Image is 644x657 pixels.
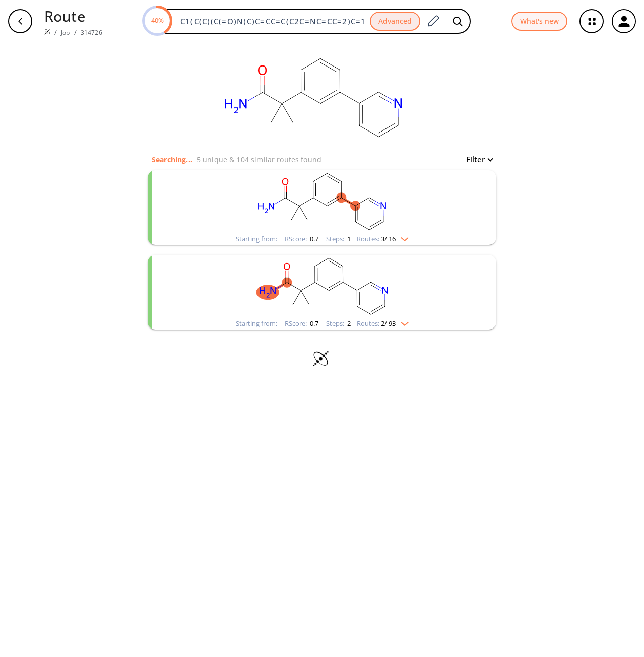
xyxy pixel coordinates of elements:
img: Down [396,318,409,326]
p: Searching... [152,154,192,165]
div: Steps : [326,320,351,327]
span: 1 [346,234,351,243]
span: 3 / 16 [381,236,396,242]
button: Filter [460,156,492,163]
span: 2 / 93 [381,320,396,327]
button: What's new [511,12,567,31]
img: Spaya logo [44,29,50,35]
svg: C1(C(C)(C(=O)N)C)C=CC=C(C2C=NC=CC=2)C=1 [210,42,412,153]
img: Down [396,233,409,241]
text: 40% [151,16,163,25]
div: RScore : [285,320,318,327]
div: Starting from: [236,320,277,327]
svg: CC(C)(C(N)=O)c1cccc(-c2cccnc2)c1 [191,255,453,318]
svg: CC(C)(C(N)=O)c1cccc(-c2cccnc2)c1 [191,170,453,233]
a: 314726 [81,28,102,37]
span: 2 [346,319,351,328]
p: Route [44,5,102,27]
p: 5 unique & 104 similar routes found [197,154,321,165]
li: / [54,27,57,37]
ul: clusters [148,165,496,335]
div: Routes: [357,320,409,327]
button: Advanced [370,12,420,31]
div: RScore : [285,236,318,242]
input: Enter SMILES [174,16,370,26]
div: Starting from: [236,236,277,242]
a: Job [61,28,70,37]
div: Steps : [326,236,351,242]
span: 0.7 [308,234,318,243]
div: Routes: [357,236,409,242]
span: 0.7 [308,319,318,328]
li: / [74,27,77,37]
